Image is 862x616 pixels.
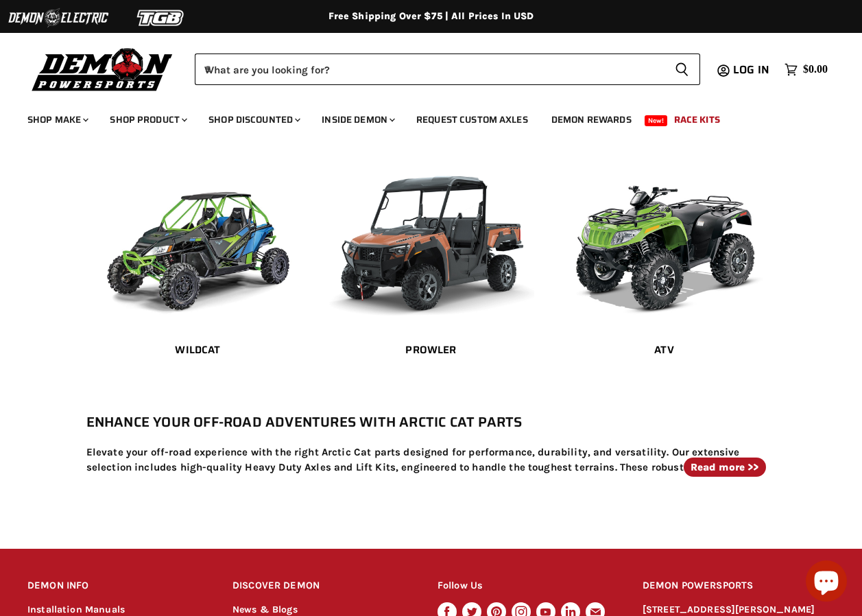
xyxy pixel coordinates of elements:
[95,335,301,366] a: Wildcat
[232,604,298,615] a: News & Blogs
[27,570,206,602] h2: DEMON INFO
[95,153,301,324] img: Wildcat
[232,570,411,602] h2: DISCOVER DEMON
[311,106,403,134] a: Inside Demon
[645,115,668,126] span: New!
[95,343,301,357] h2: Wildcat
[7,5,110,31] img: Demon Electric Logo 2
[86,445,776,475] p: Elevate your off-road experience with the right Arctic Cat parts designed for performance, durabi...
[562,343,767,357] h2: ATV
[17,106,97,134] a: Shop Make
[691,461,759,473] strong: Read more >>
[99,106,195,134] a: Shop Product
[733,61,769,78] span: Log in
[664,106,730,134] a: Race Kits
[110,5,213,31] img: TGB Logo 2
[27,45,178,93] img: Demon Powersports
[541,106,642,134] a: Demon Rewards
[727,64,778,76] a: Log in
[86,412,776,433] h2: Enhance Your Off-Road Adventures with Arctic Cat Parts
[562,153,767,324] img: ATV
[27,604,125,615] a: Installation Manuals
[328,343,534,357] h2: PROWLER
[198,106,309,134] a: Shop Discounted
[802,560,851,605] inbox-online-store-chat: Shopify online store chat
[562,335,767,366] a: ATV
[803,63,828,76] span: $0.00
[406,106,538,134] a: Request Custom Axles
[328,153,534,324] img: PROWLER
[778,60,835,80] a: $0.00
[328,335,534,366] a: PROWLER
[438,570,616,602] h2: Follow Us
[643,570,835,602] h2: DEMON POWERSPORTS
[195,54,700,85] form: Product
[664,54,700,85] button: Search
[195,54,664,85] input: When autocomplete results are available use up and down arrows to review and enter to select
[17,100,824,134] ul: Main menu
